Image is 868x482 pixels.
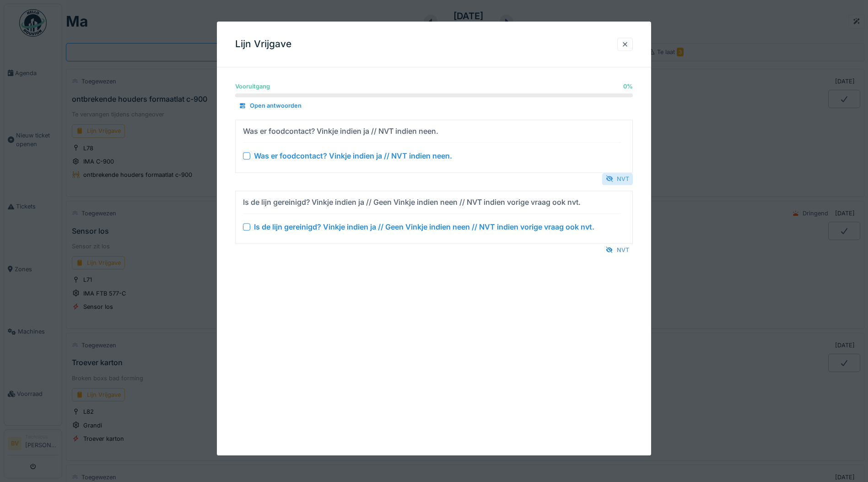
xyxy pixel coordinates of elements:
[235,38,291,50] h3: Lijn Vrijgave
[243,197,581,208] div: Is de lijn gereinigd? Vinkje indien ja // Geen Vinkje indien neen // NVT indien vorige vraag ook ...
[254,221,594,232] div: Is de lijn gereinigd? Vinkje indien ja // Geen Vinkje indien neen // NVT indien vorige vraag ook ...
[235,82,270,91] div: Vooruitgang
[239,195,629,240] summary: Is de lijn gereinigd? Vinkje indien ja // Geen Vinkje indien neen // NVT indien vorige vraag ook ...
[254,150,452,161] div: Was er foodcontact? Vinkje indien ja // NVT indien neen.
[239,124,629,169] summary: Was er foodcontact? Vinkje indien ja // NVT indien neen. Was er foodcontact? Vinkje indien ja // ...
[623,82,633,91] div: 0 %
[243,126,438,137] div: Was er foodcontact? Vinkje indien ja // NVT indien neen.
[235,100,305,112] div: Open antwoorden
[235,94,633,98] progress: 0 %
[602,173,633,185] div: NVT
[602,244,633,256] div: NVT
